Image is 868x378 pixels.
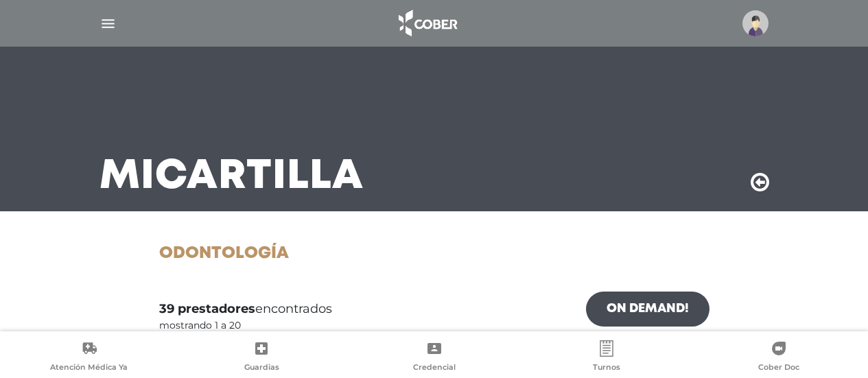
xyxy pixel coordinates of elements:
span: Turnos [593,362,620,375]
a: On Demand! [586,292,709,327]
h1: Odontología [159,244,709,264]
a: Turnos [520,340,692,375]
div: mostrando 1 a 20 [159,318,241,333]
span: Guardias [244,362,279,375]
img: profile-placeholder.svg [742,10,769,36]
a: Guardias [175,340,347,375]
img: Cober_menu-lines-white.svg [99,15,117,32]
span: encontrados [159,300,332,318]
a: Atención Médica Ya [3,340,175,375]
span: Cober Doc [758,362,799,375]
a: Credencial [348,340,520,375]
h3: Mi Cartilla [99,159,364,195]
span: Atención Médica Ya [50,362,128,375]
span: Credencial [413,362,456,375]
img: logo_cober_home-white.png [391,7,463,40]
b: 39 prestadores [159,301,255,316]
a: Cober Doc [693,340,865,375]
